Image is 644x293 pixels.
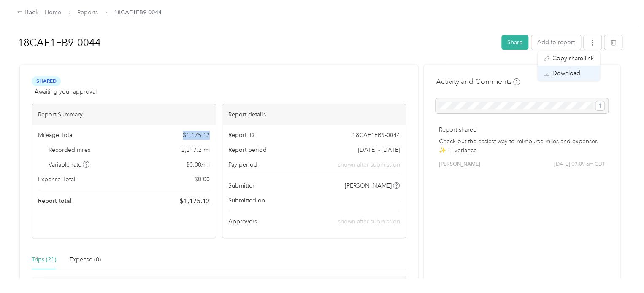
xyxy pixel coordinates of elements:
[438,137,605,155] p: Check out the easiest way to reimburse miles and expenses ✨ - Everlance
[45,9,61,16] a: Home
[597,246,644,293] iframe: Everlance-gr Chat Button Frame
[228,160,257,169] span: Pay period
[77,9,98,16] a: Reports
[552,54,594,63] span: Copy share link
[228,217,257,226] span: Approvers
[501,35,528,50] button: Share
[32,255,56,264] div: Trips (21)
[49,160,90,169] span: Variable rate
[183,131,210,140] span: $ 1,175.12
[38,131,73,140] span: Mileage Total
[228,196,265,205] span: Submitted on
[554,161,605,168] span: [DATE] 09:09 am CDT
[186,160,210,169] span: $ 0.00 / mi
[552,69,580,78] span: Download
[181,145,210,154] span: 2,217.2 mi
[195,175,210,184] span: $ 0.00
[352,131,400,140] span: 18CAE1EB9-0044
[531,35,581,50] button: Add to report
[49,145,90,154] span: Recorded miles
[38,175,75,184] span: Expense Total
[398,196,400,205] span: -
[38,196,72,205] span: Report total
[180,196,210,206] span: $ 1,175.12
[338,218,400,225] span: shown after submission
[228,181,254,190] span: Submitter
[17,8,39,18] div: Back
[228,145,267,154] span: Report period
[35,87,97,96] span: Awaiting your approval
[32,76,61,86] span: Shared
[114,8,162,17] span: 18CAE1EB9-0044
[438,125,605,134] p: Report shared
[18,32,495,53] h1: 18CAE1EB9-0044
[228,131,254,140] span: Report ID
[357,145,400,154] span: [DATE] - [DATE]
[338,160,400,169] span: shown after submission
[345,181,392,190] span: [PERSON_NAME]
[70,255,101,264] div: Expense (0)
[222,104,406,125] div: Report details
[436,76,520,87] h4: Activity and Comments
[32,104,216,125] div: Report Summary
[438,161,480,168] span: [PERSON_NAME]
